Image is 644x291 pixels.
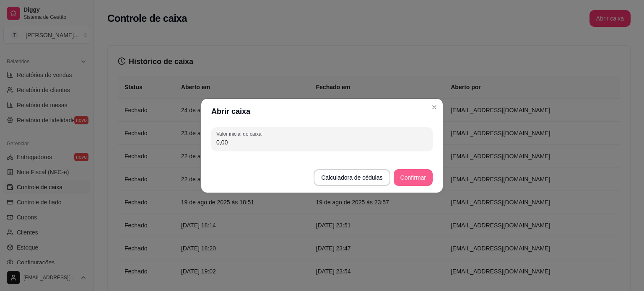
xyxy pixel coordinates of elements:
[394,169,433,186] button: Confirmar
[201,99,443,124] header: Abrir caixa
[314,169,390,186] button: Calculadora de cédulas
[428,100,441,114] button: Close
[216,130,264,137] label: Valor inicial do caixa
[216,138,428,147] input: Valor inicial do caixa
